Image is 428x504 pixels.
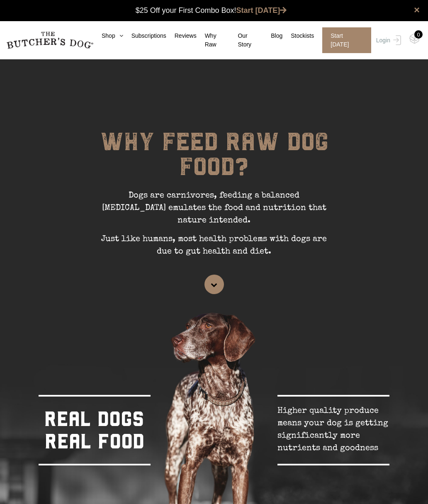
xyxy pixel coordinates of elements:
p: Dogs are carnivores, feeding a balanced [MEDICAL_DATA] emulates the food and nutrition that natur... [90,190,338,233]
a: Subscriptions [123,32,166,40]
div: Higher quality produce means your dog is getting significantly more nutrients and goodness [277,395,389,465]
a: Shop [93,32,123,40]
h1: WHY FEED RAW DOG FOOD? [90,129,338,190]
div: 0 [414,30,423,39]
a: Login [374,27,401,53]
div: REAL DOGS REAL FOOD [39,395,151,465]
a: Why Raw [197,32,230,49]
a: Our Story [229,32,263,49]
a: Start [DATE] [314,27,374,53]
a: close [414,5,420,15]
p: Just like humans, most health problems with dogs are due to gut health and diet. [90,233,338,264]
a: Start [DATE] [236,6,287,15]
span: Start [DATE] [322,27,371,53]
a: Reviews [166,32,197,40]
a: Blog [263,32,282,40]
img: TBD_Cart-Empty.png [409,33,420,44]
a: Stockists [282,32,314,40]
